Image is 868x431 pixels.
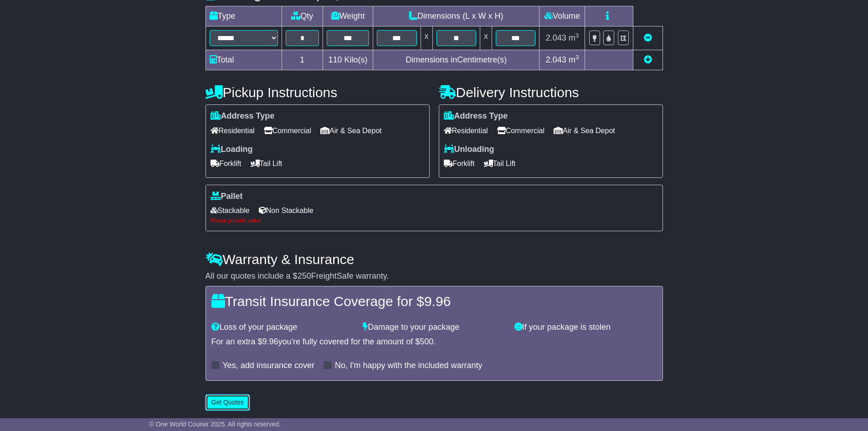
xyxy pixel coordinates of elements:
span: 9.96 [262,337,278,346]
div: Please provide value [211,218,658,224]
span: Commercial [497,124,544,138]
div: Loss of your package [207,322,359,332]
label: Loading [211,145,253,155]
td: x [421,26,432,50]
a: Add new item [644,55,652,64]
span: Air & Sea Depot [320,124,382,138]
span: Non Stackable [259,203,313,218]
span: 110 [329,55,342,64]
label: No, I'm happy with the included warranty [335,361,483,371]
div: Damage to your package [358,322,510,332]
span: 9.96 [424,294,451,309]
span: 500 [420,337,433,346]
span: Stackable [211,203,250,218]
label: Address Type [444,111,508,121]
td: Dimensions in Centimetre(s) [373,50,539,70]
span: Tail Lift [484,156,516,171]
label: Yes, add insurance cover [223,361,314,371]
sup: 3 [575,32,579,39]
div: For an extra $ you're fully covered for the amount of $ . [211,337,657,347]
h4: Warranty & Insurance [205,252,663,267]
h4: Delivery Instructions [439,85,663,100]
span: 2.043 [546,55,566,64]
div: If your package is stolen [510,322,662,332]
td: Total [205,50,282,70]
h4: Pickup Instructions [205,85,430,100]
button: Get Quotes [205,395,250,410]
label: Unloading [444,145,494,155]
td: Type [205,6,282,26]
td: x [480,26,492,50]
td: Qty [282,6,323,26]
span: Forklift [444,156,475,171]
span: m [569,55,579,64]
span: Residential [211,124,255,138]
td: Volume [539,6,585,26]
label: Address Type [211,111,275,121]
span: Forklift [211,156,241,171]
h4: Transit Insurance Coverage for $ [211,294,657,309]
sup: 3 [575,54,579,61]
td: Weight [323,6,373,26]
span: Tail Lift [251,156,282,171]
span: 250 [298,271,311,280]
td: Dimensions (L x W x H) [373,6,539,26]
span: Commercial [264,124,311,138]
span: Residential [444,124,488,138]
span: m [569,33,579,42]
label: Pallet [211,192,243,202]
td: 1 [282,50,323,70]
td: Kilo(s) [323,50,373,70]
span: 2.043 [546,33,566,42]
div: All our quotes include a $ FreightSafe warranty. [205,271,663,281]
span: © One World Courier 2025. All rights reserved. [149,421,281,428]
a: Remove this item [644,33,652,42]
span: Air & Sea Depot [554,124,615,138]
